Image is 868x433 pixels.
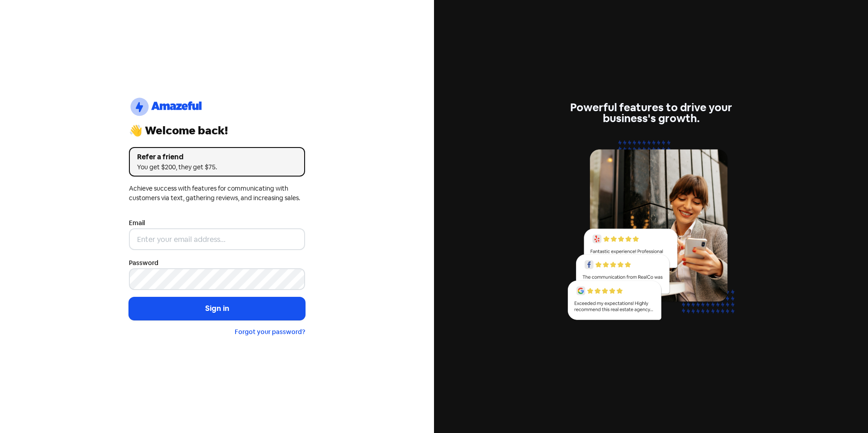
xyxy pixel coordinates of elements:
[137,152,297,162] div: Refer a friend
[137,162,297,172] div: You get $200, they get $75.
[129,218,145,228] label: Email
[235,328,305,336] a: Forgot your password?
[563,135,739,330] img: reviews
[129,184,305,203] div: Achieve success with features for communicating with customers via text, gathering reviews, and i...
[129,228,305,250] input: Enter your email address...
[129,125,305,136] div: 👋 Welcome back!
[129,297,305,320] button: Sign in
[129,258,158,268] label: Password
[563,102,739,124] div: Powerful features to drive your business's growth.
